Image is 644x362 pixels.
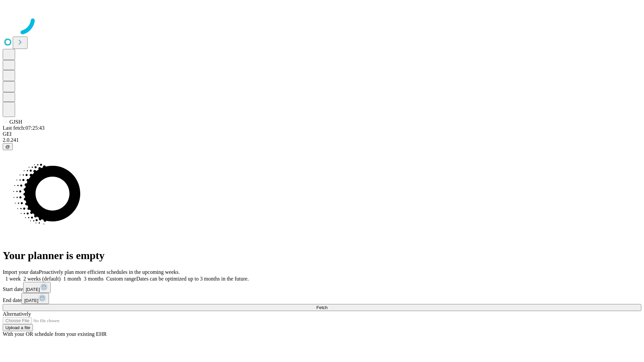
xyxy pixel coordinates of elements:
[24,298,38,303] span: [DATE]
[3,131,641,137] div: GEI
[106,276,136,282] span: Custom range
[3,304,641,311] button: Fetch
[39,269,180,275] span: Proactively plan more efficient schedules in the upcoming weeks.
[23,276,61,282] span: 2 weeks (default)
[3,324,33,331] button: Upload a file
[3,282,641,293] div: Start date
[84,276,104,282] span: 3 months
[3,143,13,150] button: @
[136,276,249,282] span: Dates can be optimized up to 3 months in the future.
[5,144,10,149] span: @
[3,137,641,143] div: 2.0.241
[316,305,327,310] span: Fetch
[5,276,21,282] span: 1 week
[63,276,81,282] span: 1 month
[9,119,22,125] span: GJSH
[3,293,641,304] div: End date
[21,293,49,304] button: [DATE]
[3,249,641,262] h1: Your planner is empty
[3,331,107,337] span: With your OR schedule from your existing EHR
[23,282,51,293] button: [DATE]
[3,269,39,275] span: Import your data
[3,125,45,131] span: Last fetch: 07:25:43
[26,287,40,292] span: [DATE]
[3,311,31,317] span: Alternatively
